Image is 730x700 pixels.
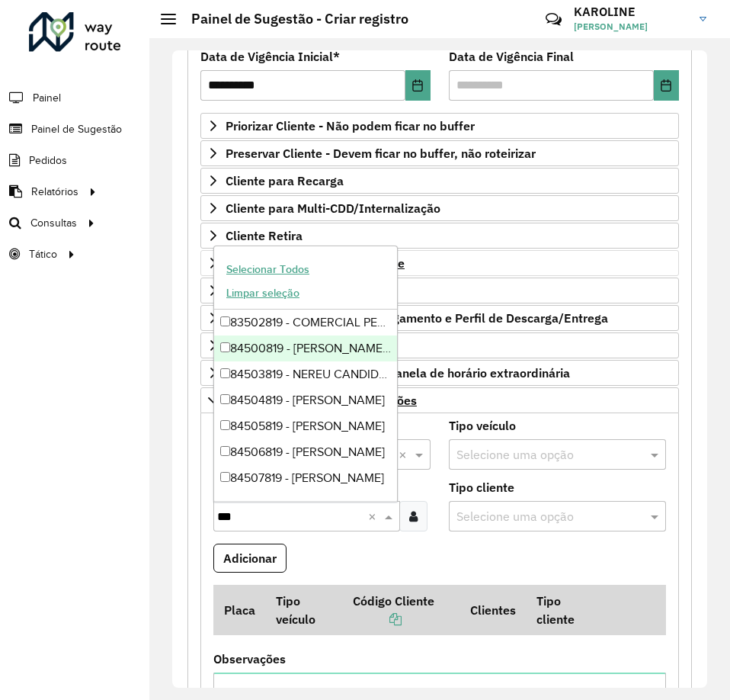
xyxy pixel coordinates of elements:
[214,413,397,439] div: 84505819 - [PERSON_NAME]
[226,175,344,187] span: Cliente para Recarga
[214,491,397,517] div: 84508190 - [PERSON_NAME]
[214,387,397,413] div: 84504819 - [PERSON_NAME]
[353,612,402,627] a: Copiar
[449,478,514,496] label: Tipo cliente
[200,387,679,413] a: Pre-Roteirização AS / Orientações
[214,465,397,491] div: 84507819 - [PERSON_NAME]
[219,281,306,305] button: Limpar seleção
[219,258,316,281] button: Selecionar Todos
[213,544,287,573] button: Adicionar
[342,585,459,635] th: Código Cliente
[214,310,397,336] div: 83502819 - COMERCIAL PEREIRA, R
[200,195,679,221] a: Cliente para Multi-CDD/Internalização
[226,202,440,214] span: Cliente para Multi-CDD/Internalização
[449,416,516,435] label: Tipo veículo
[537,3,570,36] a: Contato Rápido
[654,70,679,101] button: Choose Date
[29,153,67,169] span: Pedidos
[574,5,688,19] h3: KAROLINE
[399,445,411,464] span: Clear all
[526,585,601,635] th: Tipo cliente
[226,120,475,132] span: Priorizar Cliente - Não podem ficar no buffer
[200,332,679,358] a: Rota Noturna/Vespertina
[213,650,286,668] label: Observações
[200,250,679,276] a: Mapas Sugeridos: Placa-Cliente
[226,312,608,324] span: Restrições Spot: Forma de Pagamento e Perfil de Descarga/Entrega
[200,278,679,303] a: Restrições FF: ACT
[449,47,574,66] label: Data de Vigência Final
[33,90,61,106] span: Painel
[200,305,679,331] a: Restrições Spot: Forma de Pagamento e Perfil de Descarga/Entrega
[31,121,122,137] span: Painel de Sugestão
[200,360,679,386] a: Orientações Rota Vespertina Janela de horário extraordinária
[200,168,679,194] a: Cliente para Recarga
[226,147,536,159] span: Preservar Cliente - Devem ficar no buffer, não roteirizar
[214,336,397,361] div: 84500819 - [PERSON_NAME] E C
[31,184,78,200] span: Relatórios
[214,361,397,387] div: 84503819 - NEREU CANDIDO DOS SA
[200,223,679,249] a: Cliente Retira
[226,230,303,242] span: Cliente Retira
[368,507,381,525] span: Clear all
[213,585,265,635] th: Placa
[574,20,688,34] span: [PERSON_NAME]
[200,113,679,139] a: Priorizar Cliente - Não podem ficar no buffer
[176,11,408,27] h2: Painel de Sugestão - Criar registro
[29,246,57,262] span: Tático
[459,585,526,635] th: Clientes
[265,585,342,635] th: Tipo veículo
[214,439,397,465] div: 84506819 - [PERSON_NAME]
[200,47,340,66] label: Data de Vigência Inicial
[30,215,77,231] span: Consultas
[200,140,679,166] a: Preservar Cliente - Devem ficar no buffer, não roteirizar
[213,246,398,502] ng-dropdown-panel: Options list
[405,70,431,101] button: Choose Date
[226,367,570,379] span: Orientações Rota Vespertina Janela de horário extraordinária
